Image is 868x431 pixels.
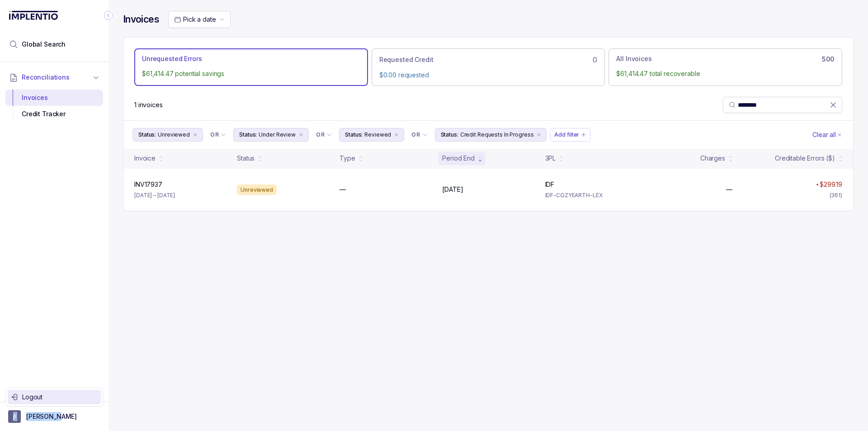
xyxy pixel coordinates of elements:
[22,73,70,82] span: Reconciliations
[535,131,542,138] div: remove content
[142,54,202,63] p: Unrequested Errors
[442,185,463,194] p: [DATE]
[132,128,203,142] button: Filter Chip Unreviewed
[379,54,598,65] div: 0
[168,11,231,28] button: Date Range Picker
[616,69,835,78] p: $61,414.47 total recoverable
[237,185,277,195] div: Unreviewed
[411,131,427,138] li: Filter Chip Connector undefined
[158,130,190,139] p: Unreviewed
[297,131,305,138] div: remove content
[134,100,163,109] div: Remaining page entries
[210,131,219,138] p: OR
[820,180,842,189] p: $299.19
[616,54,651,63] p: All Invoices
[830,191,842,200] div: (361)
[700,154,725,163] div: Charges
[13,106,96,122] div: Credit Tracker
[8,410,100,423] button: User initials[PERSON_NAME]
[312,128,335,141] button: Filter Chip Connector undefined
[545,180,555,189] p: IDF
[812,130,836,139] p: Clear all
[816,183,819,185] img: red pointer upwards
[8,410,21,423] span: User initials
[138,130,156,139] p: Status:
[132,128,811,142] ul: Filter Group
[5,67,103,87] button: Reconciliations
[237,154,255,163] div: Status
[5,88,103,124] div: Reconciliations
[210,131,226,138] li: Filter Chip Connector undefined
[134,100,163,109] p: 1 invoices
[442,154,475,163] div: Period End
[22,40,66,49] span: Global Search
[123,13,159,26] h4: Invoices
[345,130,363,139] p: Status:
[134,48,842,85] ul: Action Tab Group
[183,15,216,23] span: Pick a date
[775,154,835,163] div: Creditable Errors ($)
[408,128,431,141] button: Filter Chip Connector undefined
[239,130,257,139] p: Status:
[340,154,355,163] div: Type
[22,393,97,402] p: Logout
[811,128,844,142] button: Clear Filters
[103,10,114,21] div: Collapse Icon
[174,15,216,24] search: Date Range Picker
[545,191,637,200] p: IDF-COZYEARTH-LEX
[26,412,77,421] p: [PERSON_NAME]
[316,131,332,138] li: Filter Chip Connector undefined
[207,128,230,141] button: Filter Chip Connector undefined
[726,185,732,194] p: —
[339,128,404,142] button: Filter Chip Reviewed
[441,130,458,139] p: Status:
[142,69,360,78] p: $61,414.47 potential savings
[316,131,325,138] p: OR
[822,56,835,63] h6: 500
[545,154,556,163] div: 3PL
[364,130,391,139] p: Reviewed
[233,128,309,142] button: Filter Chip Under Review
[379,71,598,80] p: $0.00 requested
[134,191,175,200] p: [DATE] – [DATE]
[134,180,162,189] p: INV17937
[393,131,400,138] div: remove content
[411,131,420,138] p: OR
[192,131,199,138] div: remove content
[379,55,434,64] p: Requested Credit
[550,128,590,142] button: Filter Chip Add filter
[340,185,346,194] p: —
[554,130,579,139] p: Add filter
[13,90,96,106] div: Invoices
[460,130,534,139] p: Credit Requests In Progress
[259,130,296,139] p: Under Review
[134,154,156,163] div: Invoice
[435,128,547,142] button: Filter Chip Credit Requests In Progress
